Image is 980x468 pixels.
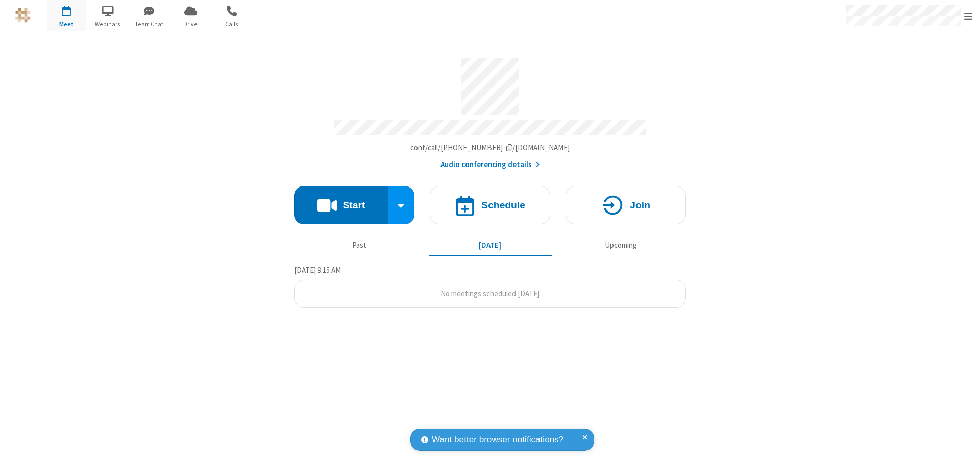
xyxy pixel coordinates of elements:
[213,19,251,29] span: Calls
[294,264,686,308] section: Today's Meetings
[298,236,421,255] button: Past
[47,19,86,29] span: Meet
[429,236,552,255] button: [DATE]
[630,200,650,210] h4: Join
[440,159,540,171] button: Audio conferencing details
[388,186,415,224] div: Start conference options
[294,265,341,275] span: [DATE] 9:15 AM
[294,51,686,171] section: Account details
[954,441,972,461] iframe: Chat
[294,186,388,224] button: Start
[430,186,550,224] button: Schedule
[89,19,127,29] span: Webinars
[559,236,682,255] button: Upcoming
[410,143,570,152] span: Copy my meeting room link
[566,186,686,224] button: Join
[342,200,365,210] h4: Start
[171,19,210,29] span: Drive
[481,200,525,210] h4: Schedule
[432,433,563,447] span: Want better browser notifications?
[130,19,168,29] span: Team Chat
[410,142,570,154] button: Copy my meeting room linkCopy my meeting room link
[440,289,540,298] span: No meetings scheduled [DATE]
[15,8,31,23] img: QA Selenium DO NOT DELETE OR CHANGE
